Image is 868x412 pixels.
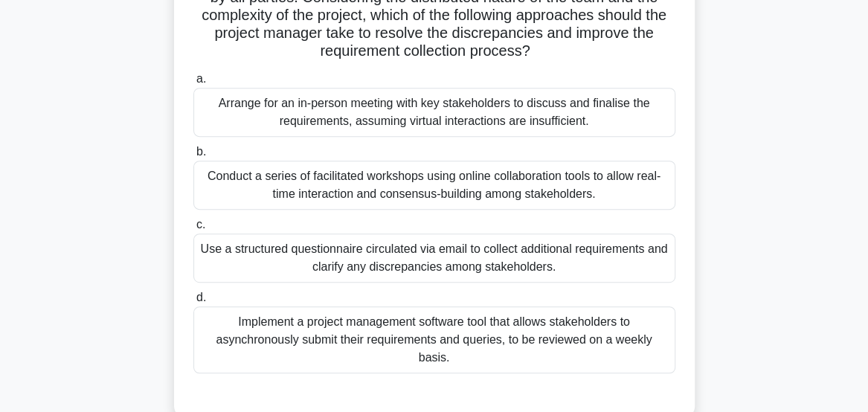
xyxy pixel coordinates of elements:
[196,291,206,303] span: d.
[193,161,675,210] div: Conduct a series of facilitated workshops using online collaboration tools to allow real-time int...
[193,88,675,137] div: Arrange for an in-person meeting with key stakeholders to discuss and finalise the requirements, ...
[196,72,206,85] span: a.
[193,306,675,373] div: Implement a project management software tool that allows stakeholders to asynchronously submit th...
[196,145,206,158] span: b.
[196,218,205,231] span: c.
[193,234,675,283] div: Use a structured questionnaire circulated via email to collect additional requirements and clarif...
